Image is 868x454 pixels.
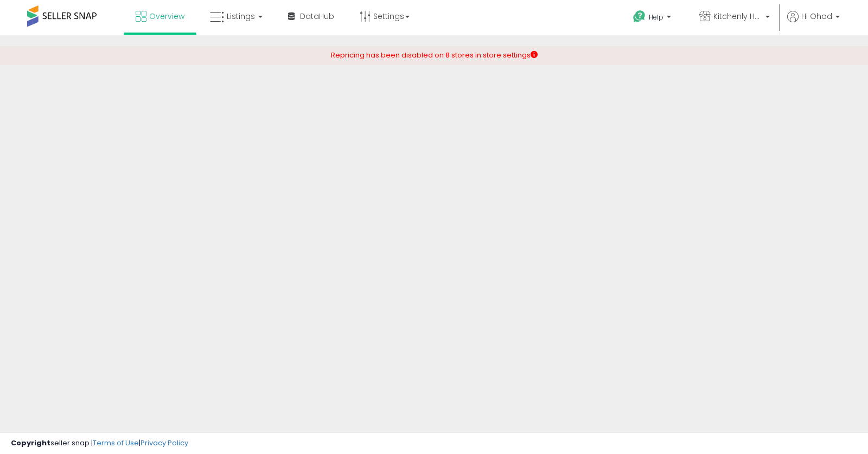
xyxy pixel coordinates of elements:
[624,2,682,35] a: Help
[149,11,184,22] span: Overview
[227,11,255,22] span: Listings
[633,10,646,23] i: Get Help
[713,11,762,22] span: Kitchenly Home
[649,12,663,22] span: Help
[331,50,538,61] div: Repricing has been disabled on 8 stores in store settings
[11,438,188,449] div: seller snap | |
[93,438,139,448] a: Terms of Use
[801,11,832,22] span: Hi Ohad
[141,438,188,448] a: Privacy Policy
[787,11,840,35] a: Hi Ohad
[11,438,50,448] strong: Copyright
[300,11,334,22] span: DataHub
